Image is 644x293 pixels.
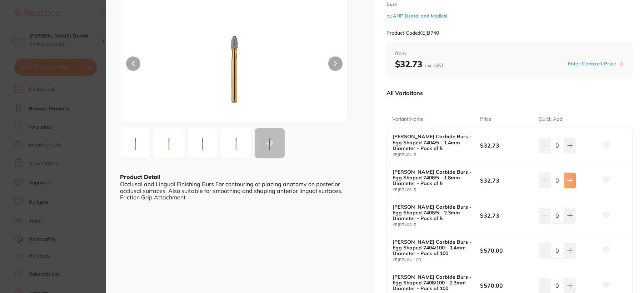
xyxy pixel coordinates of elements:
[156,130,182,156] img: MDU
[386,13,633,19] small: by
[393,274,471,291] b: [PERSON_NAME] Carbide Burs - Egg Shaped 7408/100 - 2.3mm Diameter - Pack of 100
[386,89,423,96] p: All Variations
[393,153,480,157] small: KEJB7404-5
[566,60,618,67] button: Enter Contract Price
[393,169,471,186] b: [PERSON_NAME] Carbide Burs - Egg Shaped 7406/5 - 1.8mm Diameter - Pack of 5
[393,13,447,19] a: AHP Dental and Medical
[223,130,249,156] img: MDc
[123,130,148,156] img: MDQ
[393,239,471,256] b: [PERSON_NAME] Carbide Burs - Egg Shaped 7404/100 - 1.4mm Diameter - Pack of 100
[166,9,303,122] img: MDQ
[393,258,480,262] small: KEJB7404-100
[393,188,480,192] small: KEJB7406-5
[395,59,444,69] b: $32.73
[255,128,285,158] div: + 2
[392,116,424,123] p: Variant Name
[393,223,480,227] small: KEJB7408-5
[254,128,285,159] button: +2
[386,1,633,8] small: burs
[480,282,533,289] b: $570.00
[618,61,624,67] label: i
[480,212,533,219] b: $32.73
[480,141,533,149] b: $32.73
[425,62,444,69] span: excl. GST
[120,173,160,180] b: Product Detail
[393,134,471,151] b: [PERSON_NAME] Carbide Burs - Egg Shaped 7404/5 - 1.4mm Diameter - Pack of 5
[480,247,533,254] b: $570.00
[386,30,439,36] small: Product Code: KEJB740
[480,116,491,123] p: Price
[395,50,624,57] span: from
[393,204,471,221] b: [PERSON_NAME] Carbide Burs - Egg Shaped 7408/5 - 2.3mm Diameter - Pack of 5
[120,181,361,200] div: Occlusal and Lingual Finishing Burs For contouring or placing anatomy on posterior occlusal surfa...
[480,177,533,184] b: $32.73
[539,116,562,123] p: Quick Add
[190,130,215,156] img: MDY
